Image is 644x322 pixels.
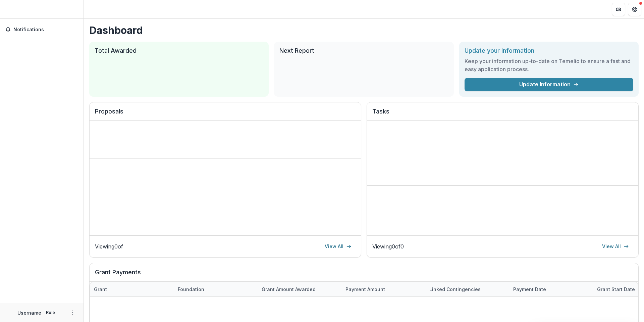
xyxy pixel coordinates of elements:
[69,309,77,317] button: More
[95,242,123,250] p: Viewing 0 of
[372,242,404,250] p: Viewing 0 of 0
[13,27,78,33] span: Notifications
[279,47,448,54] h2: Next Report
[598,241,633,252] a: View All
[612,3,625,16] button: Partners
[465,78,633,91] a: Update Information
[465,57,633,73] h3: Keep your information up-to-date on Temelio to ensure a fast and easy application process.
[17,309,41,316] p: Username
[321,241,356,252] a: View All
[95,269,633,281] h2: Grant Payments
[3,24,81,35] button: Notifications
[95,108,356,121] h2: Proposals
[95,47,263,54] h2: Total Awarded
[465,47,633,54] h2: Update your information
[44,310,57,316] p: Role
[628,3,641,16] button: Get Help
[89,24,639,36] h1: Dashboard
[372,108,633,121] h2: Tasks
